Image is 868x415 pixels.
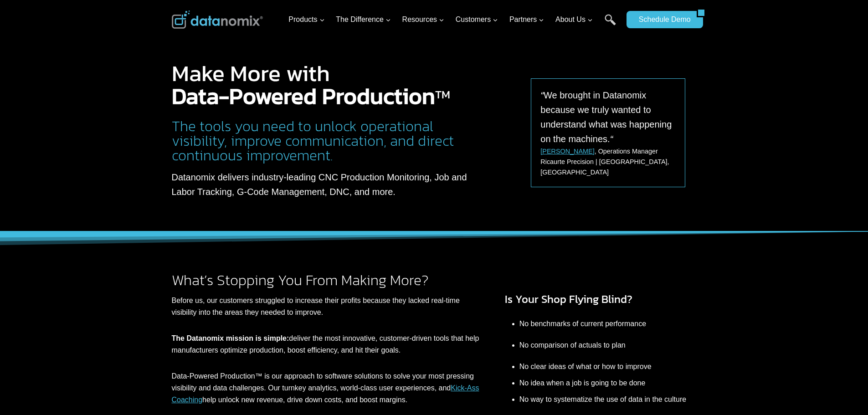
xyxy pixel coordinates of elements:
p: Before us, our customers struggled to increase their profits because they lacked real-time visibi... [172,295,479,318]
a: Kick-Ass Coaching [172,384,479,404]
nav: Primary Navigation [285,5,622,35]
span: Resources [402,14,444,26]
span: About Us [555,14,593,26]
p: , Operations Manager [540,146,658,157]
em: “ [610,134,613,144]
h2: What’s Stopping You From Making More? [172,273,479,287]
p: We brought in Datanomix because we truly wanted to understand what was happening on the machines. [540,88,676,146]
a: Schedule Demo [627,11,697,28]
li: No idea when a job is going to be done [519,377,697,389]
p: Datanomix delivers industry-leading CNC Production Monitoring, Job and Labor Tracking, G-Code Man... [172,170,492,199]
a: [PERSON_NAME] [540,148,594,155]
a: Search [605,14,616,35]
li: No way to systematize the use of data in the culture [519,389,697,410]
li: No benchmarks of current performance [519,313,697,334]
em: “ [540,90,544,100]
strong: Data-Powered Production [172,79,435,113]
span: The Difference [336,14,391,26]
h1: Make More with [172,62,492,108]
strong: The Datanomix mission is simple: [172,334,289,342]
span: Products [288,14,324,26]
p: deliver the most innovative, customer-driven tools that help manufacturers optimize production, b... [172,333,479,356]
p: Ricaurte Precision | [GEOGRAPHIC_DATA], [GEOGRAPHIC_DATA] [540,157,676,178]
img: Datanomix [172,10,263,29]
h3: Is Your Shop Flying Blind? [505,291,697,307]
sup: TM [435,86,450,103]
h2: The tools you need to unlock operational visibility, improve communication, and direct continuous... [172,119,492,163]
li: No comparison of actuals to plan [519,334,697,356]
span: Customers [456,14,498,26]
li: No clear ideas of what or how to improve [519,356,697,377]
p: Data-Powered Production™ is our approach to software solutions to solve your most pressing visibi... [172,370,479,405]
span: Partners [509,14,544,26]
